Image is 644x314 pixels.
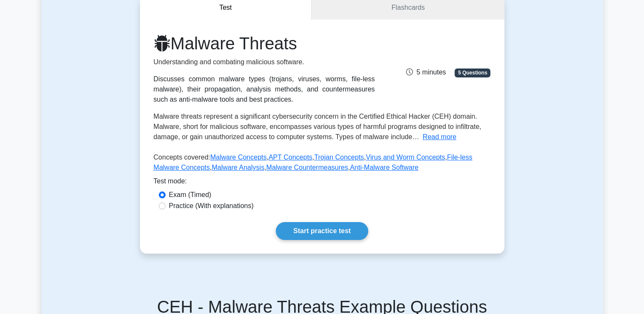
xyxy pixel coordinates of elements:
[154,33,375,54] h1: Malware Threats
[154,74,375,105] div: Discusses common malware types (trojans, viruses, worms, file-less malware), their propagation, a...
[212,164,264,171] a: Malware Analysis
[154,57,375,67] p: Understanding and combating malicious software.
[314,154,364,161] a: Trojan Concepts
[169,201,254,211] label: Practice (With explanations)
[154,113,481,140] span: Malware threats represent a significant cybersecurity concern in the Certified Ethical Hacker (CE...
[210,154,267,161] a: Malware Concepts
[269,154,312,161] a: APT Concepts
[154,176,491,190] div: Test mode:
[455,69,490,77] span: 5 Questions
[276,222,368,240] a: Start practice test
[154,152,491,176] p: Concepts covered: , , , , , , ,
[406,69,446,76] span: 5 minutes
[169,190,212,200] label: Exam (Timed)
[266,164,348,171] a: Malware Countermeasures
[366,154,445,161] a: Virus and Worm Concepts
[350,164,418,171] a: Anti-Malware Software
[423,132,456,142] button: Read more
